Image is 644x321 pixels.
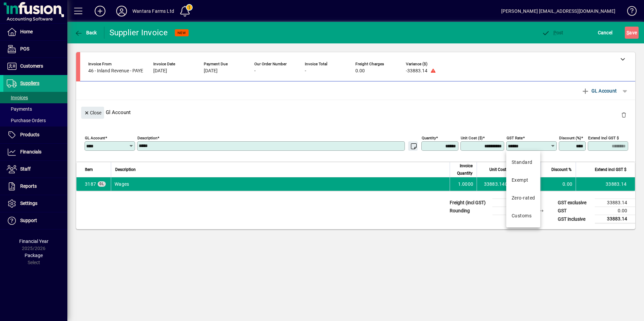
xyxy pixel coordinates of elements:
[501,6,615,16] div: [PERSON_NAME] [EMAIL_ADDRESS][DOMAIN_NAME]
[616,107,632,123] button: Delete
[81,107,104,119] button: Close
[541,177,576,191] td: 0.00
[25,253,43,258] span: Package
[3,115,67,126] a: Purchase Orders
[581,85,617,96] span: GL Account
[512,212,532,219] div: Customs
[20,149,41,154] span: Financials
[625,27,639,39] button: Save
[132,6,174,16] div: Wantara Farms Ltd
[626,30,629,35] span: S
[461,136,483,140] mat-label: Unit Cost ($)
[73,27,99,39] button: Back
[305,68,306,74] span: -
[7,106,32,112] span: Payments
[67,27,104,39] app-page-header-button: Back
[506,153,540,171] mat-option: Standard
[355,68,365,74] span: 0.00
[551,166,572,173] span: Discount %
[109,27,168,38] div: Supplier Invoice
[626,27,637,38] span: ave
[489,166,510,173] span: Unit Cost $
[3,24,67,40] a: Home
[595,207,635,215] td: 0.00
[3,212,67,229] a: Support
[3,58,67,75] a: Customers
[20,29,33,34] span: Home
[88,68,143,74] span: 46 - Inland Revenue - PAYE
[596,27,614,39] button: Cancel
[20,46,29,51] span: POS
[576,177,635,191] td: 33883.14
[598,27,613,38] span: Cancel
[89,5,111,17] button: Add
[7,118,46,123] span: Purchase Orders
[540,27,565,39] button: Post
[178,31,186,35] span: NEW
[204,68,218,74] span: [DATE]
[554,207,595,215] td: GST
[512,159,533,166] div: Standard
[7,95,28,100] span: Invoices
[422,136,436,140] mat-label: Quantity
[554,199,595,207] td: GST exclusive
[20,80,39,86] span: Suppliers
[512,194,535,202] div: Zero-rated
[512,177,528,184] div: Exempt
[506,189,540,207] mat-option: Zero-rated
[446,199,492,207] td: Freight (incl GST)
[622,1,636,23] a: Knowledge Base
[76,100,635,124] div: Gl Account
[559,136,581,140] mat-label: Discount (%)
[115,166,136,173] span: Description
[616,112,632,118] app-page-header-button: Delete
[153,68,167,74] span: [DATE]
[79,109,106,115] app-page-header-button: Close
[492,199,533,207] td: 0.00
[588,136,619,140] mat-label: Extend incl GST $
[111,177,450,191] td: Wages
[20,183,37,189] span: Reports
[446,207,492,215] td: Rounding
[85,181,96,187] span: Wages
[20,166,31,172] span: Staff
[492,207,533,215] td: 0.00
[454,162,473,177] span: Invoice Quantity
[3,195,67,212] a: Settings
[406,68,427,74] span: -33883.14
[3,92,67,103] a: Invoices
[84,107,101,118] span: Close
[542,30,563,35] span: ost
[506,207,540,225] mat-option: Customs
[3,178,67,195] a: Reports
[450,177,477,191] td: 1.0000
[477,177,514,191] td: 33883.1400
[85,166,93,173] span: Item
[254,68,256,74] span: -
[20,63,43,69] span: Customers
[111,5,132,17] button: Profile
[20,201,37,206] span: Settings
[595,215,635,223] td: 33883.14
[554,215,595,223] td: GST inclusive
[507,136,523,140] mat-label: GST rate
[137,136,157,140] mat-label: Description
[3,127,67,143] a: Products
[3,41,67,58] a: POS
[20,218,37,223] span: Support
[20,132,39,137] span: Products
[19,239,49,244] span: Financial Year
[578,85,620,97] button: GL Account
[595,166,626,173] span: Extend incl GST $
[595,199,635,207] td: 33883.14
[3,103,67,115] a: Payments
[99,182,104,186] span: GL
[553,30,556,35] span: P
[74,30,97,35] span: Back
[3,144,67,160] a: Financials
[85,136,105,140] mat-label: GL Account
[3,161,67,178] a: Staff
[506,171,540,189] mat-option: Exempt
